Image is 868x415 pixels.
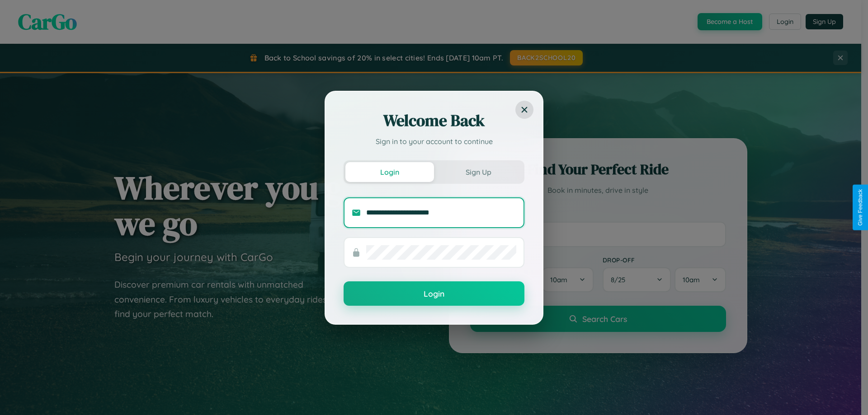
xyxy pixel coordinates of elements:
[434,162,523,182] button: Sign Up
[857,189,863,226] div: Give Feedback
[344,110,524,131] h2: Welcome Back
[344,136,524,147] p: Sign in to your account to continue
[344,281,524,306] button: Login
[345,162,434,182] button: Login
